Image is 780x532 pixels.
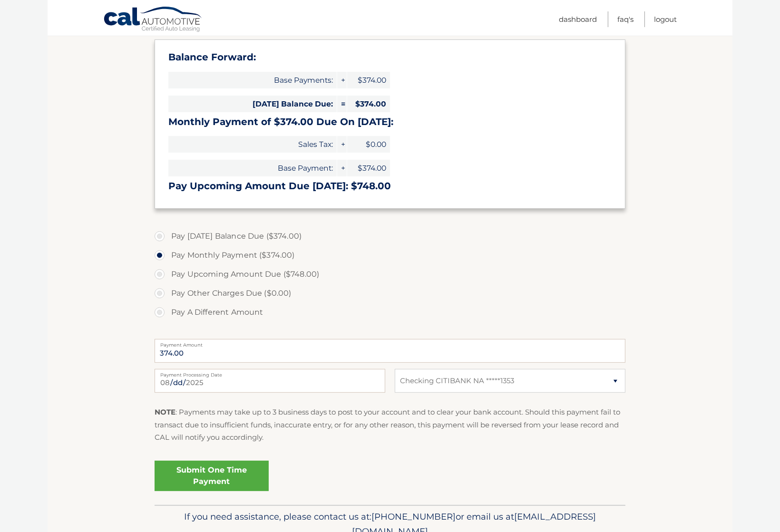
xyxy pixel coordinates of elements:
[168,116,612,128] h3: Monthly Payment of $374.00 Due On [DATE]:
[168,160,337,176] span: Base Payment:
[103,6,203,34] a: Cal Automotive
[155,227,625,246] label: Pay [DATE] Balance Due ($374.00)
[155,369,385,393] input: Payment Date
[168,136,337,153] span: Sales Tax:
[168,96,337,112] span: [DATE] Balance Due:
[155,303,625,322] label: Pay A Different Amount
[155,369,385,377] label: Payment Processing Date
[371,511,456,522] span: [PHONE_NUMBER]
[347,136,390,153] span: $0.00
[168,51,612,63] h3: Balance Forward:
[617,11,634,27] a: FAQ's
[155,406,625,444] p: : Payments may take up to 3 business days to post to your account and to clear your bank account....
[155,284,625,303] label: Pay Other Charges Due ($0.00)
[155,265,625,284] label: Pay Upcoming Amount Due ($748.00)
[155,246,625,265] label: Pay Monthly Payment ($374.00)
[654,11,677,27] a: Logout
[337,136,347,153] span: +
[337,96,347,112] span: =
[155,339,625,363] input: Payment Amount
[155,407,175,416] strong: NOTE
[155,339,625,347] label: Payment Amount
[337,72,347,88] span: +
[347,72,390,88] span: $374.00
[347,160,390,176] span: $374.00
[168,180,612,192] h3: Pay Upcoming Amount Due [DATE]: $748.00
[347,96,390,112] span: $374.00
[155,461,269,491] a: Submit One Time Payment
[337,160,347,176] span: +
[559,11,597,27] a: Dashboard
[168,72,337,88] span: Base Payments:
